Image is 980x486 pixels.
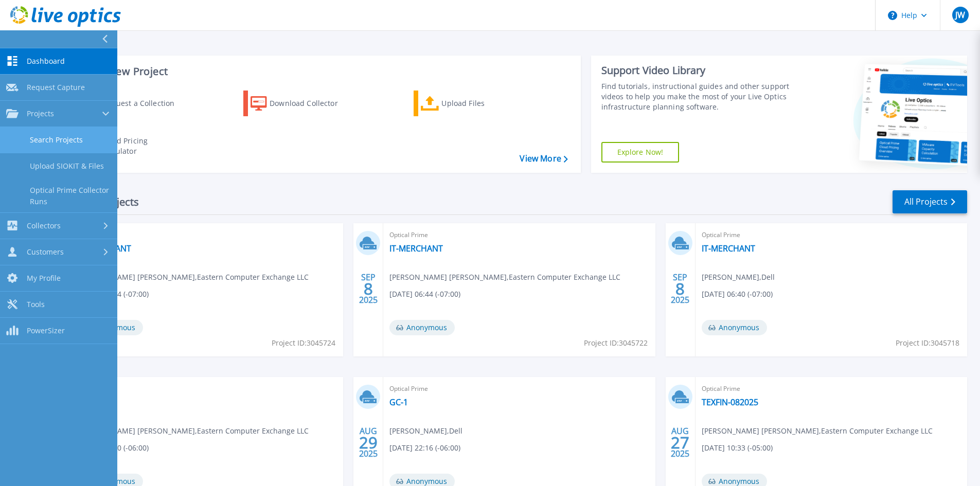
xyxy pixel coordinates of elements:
span: Optical Prime [702,229,961,241]
a: IT-MERCHANT [702,243,755,254]
span: Anonymous [702,320,767,335]
span: 8 [675,284,685,293]
span: [PERSON_NAME] [PERSON_NAME] , Eastern Computer Exchange LLC [78,425,309,437]
span: Optical Prime [702,383,961,394]
span: Project ID: 3045724 [272,337,335,349]
span: [DATE] 10:33 (-05:00) [702,442,773,454]
div: Download Collector [270,93,352,114]
span: 29 [359,438,378,447]
a: Request a Collection [73,91,188,116]
span: PowerSizer [27,326,65,335]
span: Request Capture [27,83,85,92]
span: Optical Prime [389,383,649,394]
div: AUG 2025 [359,424,378,461]
span: Dashboard [27,57,65,66]
h3: Start a New Project [73,66,567,77]
span: [DATE] 06:40 (-07:00) [702,289,773,300]
span: JW [955,11,965,19]
div: Cloud Pricing Calculator [101,136,183,156]
a: IT-MERCHANT [389,243,443,254]
div: SEP 2025 [359,270,378,308]
span: My Profile [27,274,61,283]
span: Project ID: 3045722 [584,337,648,349]
span: Optical Prime [389,229,649,241]
span: 27 [671,438,689,447]
a: Upload Files [414,91,528,116]
a: All Projects [893,190,967,213]
span: Optical Prime [78,229,337,241]
div: Request a Collection [102,93,185,114]
div: Find tutorials, instructional guides and other support videos to help you make the most of your L... [601,81,793,112]
a: GC-1 [389,397,408,407]
span: Optical Prime [78,383,337,394]
a: Explore Now! [601,142,680,163]
a: View More [520,154,567,164]
span: [PERSON_NAME] , Dell [389,425,462,437]
span: [PERSON_NAME] [PERSON_NAME] , Eastern Computer Exchange LLC [702,425,933,437]
div: Upload Files [441,93,524,114]
span: [DATE] 06:44 (-07:00) [389,289,460,300]
span: [PERSON_NAME] [PERSON_NAME] , Eastern Computer Exchange LLC [389,272,620,283]
a: Download Collector [243,91,358,116]
div: Support Video Library [601,64,793,77]
span: [PERSON_NAME] [PERSON_NAME] , Eastern Computer Exchange LLC [78,272,309,283]
a: TEXFIN-082025 [702,397,758,407]
span: Projects [27,109,54,118]
span: Collectors [27,221,61,230]
span: 8 [364,284,373,293]
span: Tools [27,300,45,309]
span: Anonymous [389,320,455,335]
span: Project ID: 3045718 [896,337,959,349]
span: Customers [27,247,64,257]
a: Cloud Pricing Calculator [73,133,188,159]
div: AUG 2025 [670,424,690,461]
div: SEP 2025 [670,270,690,308]
span: [DATE] 22:16 (-06:00) [389,442,460,454]
span: [PERSON_NAME] , Dell [702,272,775,283]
